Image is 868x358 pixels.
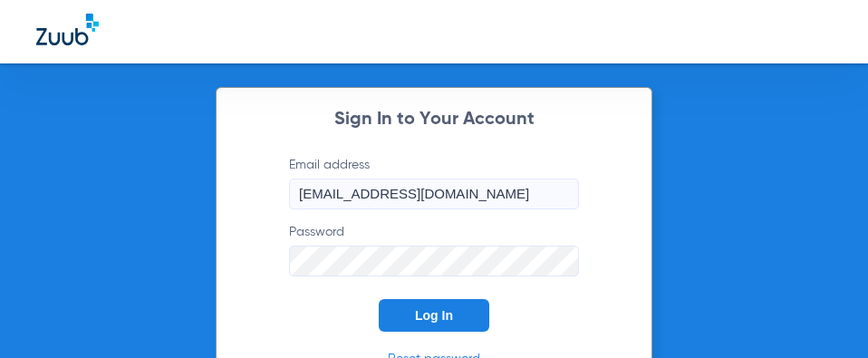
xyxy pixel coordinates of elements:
[289,179,579,209] input: Email address
[379,299,489,332] button: Log In
[289,246,579,276] input: Password
[777,271,868,358] iframe: Chat Widget
[415,308,453,323] span: Log In
[289,223,579,276] label: Password
[262,111,606,129] h2: Sign In to Your Account
[36,14,99,45] img: Zuub Logo
[289,156,579,209] label: Email address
